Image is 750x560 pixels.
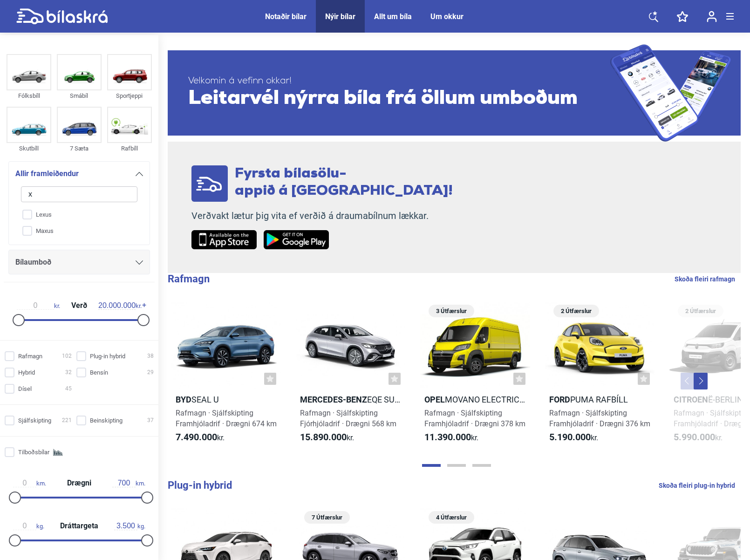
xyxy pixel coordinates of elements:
[420,394,530,405] h2: Movano Electric Van L3H2 (3500kg)
[472,464,491,467] button: Page 3
[90,416,123,425] span: Beinskipting
[18,416,51,425] span: Sjálfskipting
[674,431,715,443] b: 5.990.000
[176,409,277,428] span: Rafmagn · Sjálfskipting Framhjóladrif · Drægni 674 km
[176,395,191,404] b: BYD
[7,143,51,154] div: Skutbíll
[18,384,32,394] span: Dísel
[296,301,405,451] a: Mercedes-BenzEQE SUV 350 4MATICRafmagn · SjálfskiptingFjórhjóladrif · Drægni 568 km15.890.000kr.
[90,351,125,361] span: Plug-in hybrid
[147,351,154,361] span: 38
[188,75,610,87] span: Velkomin á vefinn okkar!
[682,305,719,317] span: 2 Útfærslur
[424,431,471,443] b: 11.390.000
[424,409,525,428] span: Rafmagn · Sjálfskipting Framhjóladrif · Drægni 378 km
[296,394,405,405] h2: EQE SUV 350 4MATIC
[107,143,152,154] div: Rafbíll
[168,479,232,491] b: Plug-in hybrid
[15,167,79,180] span: Allir framleiðendur
[300,409,396,428] span: Rafmagn · Sjálfskipting Fjórhjóladrif · Drægni 568 km
[420,301,530,451] a: 3 ÚtfærslurOpelMovano Electric Van L3H2 (3500kg)Rafmagn · SjálfskiptingFramhjóladrif · Drægni 378...
[69,302,89,309] span: Verð
[300,431,347,443] b: 15.890.000
[675,273,735,285] a: Skoða fleiri rafmagn
[309,511,345,524] span: 7 Útfærslur
[707,11,717,22] img: user-login.svg
[62,351,72,361] span: 102
[374,12,412,21] a: Allt um bíla
[168,44,741,142] a: Velkomin á vefinn okkar!Leitarvél nýrra bíla frá öllum umboðum
[265,12,307,21] a: Notaðir bílar
[98,301,142,310] span: kr.
[147,416,154,425] span: 37
[659,479,735,492] a: Skoða fleiri plug-in hybrid
[300,432,354,443] span: kr.
[424,395,445,404] b: Opel
[235,167,453,198] span: Fyrsta bílasölu- appið á [GEOGRAPHIC_DATA]!
[18,368,35,377] span: Hybrid
[558,305,594,317] span: 2 Útfærslur
[300,395,367,404] b: Mercedes-Benz
[447,464,466,467] button: Page 2
[15,256,51,269] span: Bílaumboð
[430,12,464,21] a: Um okkur
[674,432,723,443] span: kr.
[7,90,51,101] div: Fólksbíll
[112,479,145,487] span: km.
[147,368,154,377] span: 29
[18,351,42,361] span: Rafmagn
[57,90,102,101] div: Smábíl
[549,409,650,428] span: Rafmagn · Sjálfskipting Framhjóladrif · Drægni 376 km
[433,511,470,524] span: 4 Útfærslur
[65,384,72,394] span: 45
[674,395,708,404] b: Citroen
[433,305,470,317] span: 3 Útfærslur
[171,301,281,451] a: BYDSeal URafmagn · SjálfskiptingFramhjóladrif · Drægni 674 km7.490.000kr.
[18,447,49,457] span: Tilboðsbílar
[694,373,708,389] button: Next
[681,373,695,389] button: Previous
[549,432,598,443] span: kr.
[545,301,655,451] a: 2 ÚtfærslurFordPuma rafbíllRafmagn · SjálfskiptingFramhjóladrif · Drægni 376 km5.190.000kr.
[325,12,355,21] a: Nýir bílar
[176,432,225,443] span: kr.
[17,301,60,310] span: kr.
[114,522,145,530] span: kg.
[176,431,217,443] b: 7.490.000
[171,394,281,405] h2: Seal U
[191,210,453,222] p: Verðvakt lætur þig vita ef verðið á draumabílnum lækkar.
[58,522,101,530] span: Dráttargeta
[57,143,102,154] div: 7 Sæta
[13,522,44,530] span: kg.
[168,273,210,285] b: Rafmagn
[13,479,46,487] span: km.
[107,90,152,101] div: Sportjeppi
[545,394,655,405] h2: Puma rafbíll
[62,416,72,425] span: 221
[422,464,441,467] button: Page 1
[549,431,591,443] b: 5.190.000
[90,368,108,377] span: Bensín
[65,368,72,377] span: 32
[65,479,94,487] span: Drægni
[188,87,610,110] span: Leitarvél nýrra bíla frá öllum umboðum
[424,432,478,443] span: kr.
[549,395,570,404] b: Ford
